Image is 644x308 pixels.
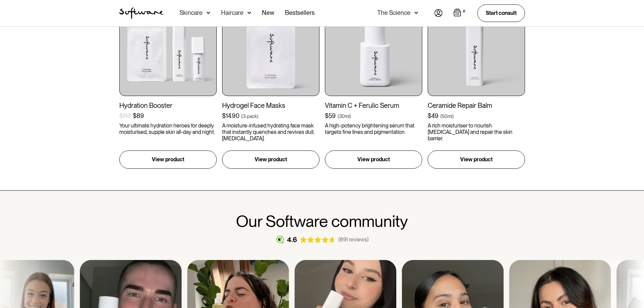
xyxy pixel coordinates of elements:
[338,236,368,243] div: (891 reviews)
[452,113,454,120] div: )
[287,236,297,244] div: 4.6
[338,113,339,120] div: (
[222,112,239,120] div: $14.90
[325,112,336,120] div: $59
[325,122,422,135] p: A high-potency brightening serum that targets fine lines and pigmentation.
[440,113,442,120] div: (
[152,156,184,164] p: View product
[119,236,525,244] a: 4.6(891 reviews)
[377,9,410,16] div: The Science
[477,4,525,22] a: Start consult
[428,122,525,142] p: A rich moisturiser to nourish [MEDICAL_DATA] and repair the skin barrier.
[241,113,243,120] div: (
[461,8,467,15] div: 0
[133,112,144,120] div: $89
[339,113,350,120] div: 30ml
[300,236,336,243] img: reviews stars
[222,122,319,142] p: A moisture-infused hydrating face mask that instantly quenches and revives dull, [MEDICAL_DATA].
[119,212,525,230] h1: Our Software community
[247,9,251,16] img: arrow down
[222,101,319,110] div: Hydrogel Face Masks
[255,156,287,164] p: View product
[350,113,351,120] div: )
[257,113,258,120] div: )
[119,7,163,19] a: home
[119,101,217,110] div: Hydration Booster
[453,8,467,18] a: Open empty cart
[119,7,163,19] img: Software Logo
[207,9,210,16] img: arrow down
[414,9,418,16] img: arrow down
[180,9,202,16] div: Skincare
[460,156,493,164] p: View product
[428,112,438,120] div: $49
[325,101,422,110] div: Vitamin C + Ferulic Serum
[119,122,217,135] p: Your ultimate hydration heroes for deeply moisturised, supple skin all-day and night.
[357,156,390,164] p: View product
[442,113,452,120] div: 50ml
[276,236,284,244] img: reviews logo
[428,101,525,110] div: Ceramide Repair Balm
[221,9,243,16] div: Haircare
[243,113,257,120] div: 3-pack
[119,112,131,120] div: $113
